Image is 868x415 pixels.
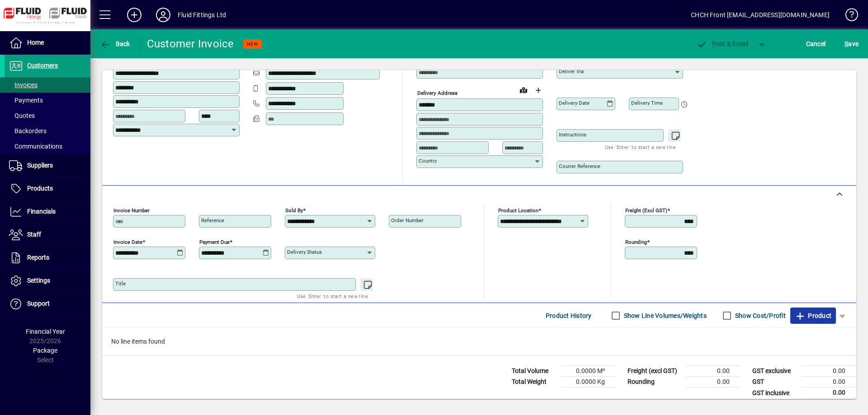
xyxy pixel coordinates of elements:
[5,201,90,223] a: Financials
[9,112,35,119] span: Quotes
[5,93,90,108] a: Payments
[147,37,234,51] div: Customer Invoice
[247,41,258,47] span: NEW
[802,377,856,387] td: 0.00
[712,40,716,47] span: P
[100,40,130,47] span: Back
[27,277,50,284] span: Settings
[804,36,828,52] button: Cancel
[98,36,132,52] button: Back
[419,158,437,164] mat-label: Country
[287,249,322,255] mat-label: Delivery status
[201,217,224,224] mat-label: Reference
[9,81,38,89] span: Invoices
[605,142,676,152] mat-hint: Use 'Enter' to start a new line
[748,377,802,387] td: GST
[5,247,90,269] a: Reports
[696,40,749,47] span: ost & Email
[5,154,90,177] a: Suppliers
[622,311,707,320] label: Show Line Volumes/Weights
[285,207,303,214] mat-label: Sold by
[26,328,65,335] span: Financial Year
[559,131,586,138] mat-label: Instructions
[5,177,90,200] a: Products
[844,37,859,51] span: ave
[507,377,561,387] td: Total Weight
[5,293,90,315] a: Support
[27,62,58,69] span: Customers
[806,37,826,51] span: Cancel
[33,347,57,354] span: Package
[561,366,616,377] td: 0.0000 M³
[5,123,90,139] a: Backorders
[625,239,647,245] mat-label: Rounding
[149,7,178,23] button: Profile
[631,100,663,106] mat-label: Delivery time
[5,224,90,246] a: Staff
[9,127,47,135] span: Backorders
[623,366,686,377] td: Freight (excl GST)
[559,68,584,75] mat-label: Deliver via
[790,308,836,324] button: Product
[546,308,592,323] span: Product History
[692,36,753,52] button: Post & Email
[802,387,856,399] td: 0.00
[5,32,90,54] a: Home
[178,8,226,22] div: Fluid Fittings Ltd
[795,308,831,323] span: Product
[498,207,538,214] mat-label: Product location
[297,291,368,301] mat-hint: Use 'Enter' to start a new line
[113,239,142,245] mat-label: Invoice date
[5,108,90,123] a: Quotes
[115,280,126,287] mat-label: Title
[531,83,545,98] button: Choose address
[516,83,531,97] a: View on map
[5,139,90,154] a: Communications
[102,328,856,355] div: No line items found
[691,8,830,22] div: CHCH Front [EMAIL_ADDRESS][DOMAIN_NAME]
[842,36,861,52] button: Save
[625,207,667,214] mat-label: Freight (excl GST)
[686,377,741,387] td: 0.00
[27,300,50,307] span: Support
[391,217,424,224] mat-label: Order number
[120,7,149,23] button: Add
[9,97,43,104] span: Payments
[839,2,857,31] a: Knowledge Base
[623,377,686,387] td: Rounding
[199,239,230,245] mat-label: Payment due
[559,163,600,169] mat-label: Courier Reference
[507,366,561,377] td: Total Volume
[113,207,150,214] mat-label: Invoice number
[844,40,848,47] span: S
[27,231,41,238] span: Staff
[733,311,786,320] label: Show Cost/Profit
[27,39,44,46] span: Home
[748,366,802,377] td: GST exclusive
[686,366,741,377] td: 0.00
[27,162,53,169] span: Suppliers
[27,185,53,192] span: Products
[27,208,56,215] span: Financials
[5,270,90,292] a: Settings
[90,36,140,52] app-page-header-button: Back
[559,100,590,106] mat-label: Delivery date
[27,254,49,261] span: Reports
[802,366,856,377] td: 0.00
[542,308,595,324] button: Product History
[5,77,90,93] a: Invoices
[9,143,62,150] span: Communications
[561,377,616,387] td: 0.0000 Kg
[748,387,802,399] td: GST inclusive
